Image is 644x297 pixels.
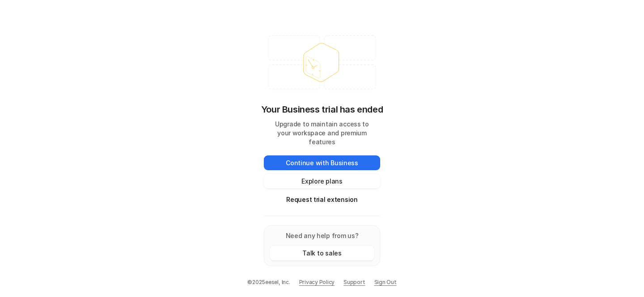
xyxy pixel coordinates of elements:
[270,246,374,260] button: Talk to sales
[270,231,374,240] p: Need any help from us?
[264,174,380,188] button: Explore plans
[374,278,397,286] a: Sign Out
[343,278,365,286] span: Support
[264,155,380,170] button: Continue with Business
[264,192,380,207] button: Request trial extension
[247,278,290,286] p: © 2025 eesel, Inc.
[264,120,380,146] p: Upgrade to maintain access to your workspace and premium features
[299,278,335,286] a: Privacy Policy
[261,103,383,116] p: Your Business trial has ended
